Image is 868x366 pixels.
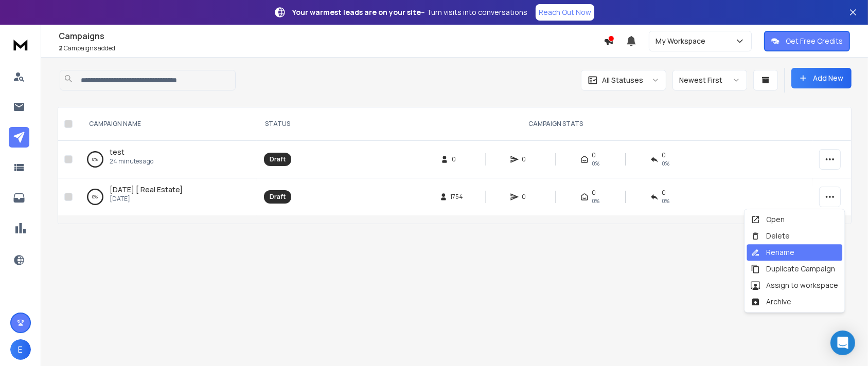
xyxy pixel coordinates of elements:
div: Open Intercom Messenger [830,331,855,355]
p: All Statuses [602,75,643,85]
button: Newest First [672,70,747,90]
div: Draft [270,193,286,201]
p: Get Free Credits [786,36,843,46]
td: 0%test24 minutes ago [77,141,257,178]
a: [DATE] [ Real Estate] [110,185,183,195]
div: Assign to workspace [751,280,838,290]
button: E [10,339,31,360]
div: Draft [270,155,286,163]
span: 0 [592,189,596,197]
span: 0% [592,159,599,168]
p: [DATE] [110,195,183,203]
th: STATUS [257,107,298,141]
span: 0% [592,197,599,205]
th: CAMPAIGN NAME [77,107,257,141]
p: Campaigns added [59,44,604,52]
span: 0 [452,155,462,163]
p: 0 % [93,154,98,164]
span: [DATE] [ Real Estate] [110,185,183,194]
span: 0 [592,151,596,159]
p: – Turn visits into conversations [292,7,527,17]
span: 0% [662,159,669,168]
button: Get Free Credits [764,31,850,51]
div: Open [751,214,785,225]
p: 24 minutes ago [110,157,153,166]
span: test [110,147,125,157]
span: 0 [522,193,532,201]
div: Rename [751,247,794,258]
span: 0 [522,155,532,163]
p: Reach Out Now [539,7,591,17]
p: My Workspace [656,36,710,46]
span: 2 [59,44,63,52]
span: 0% [662,197,669,205]
span: 0 [662,189,666,197]
span: 0 [662,151,666,159]
div: Delete [751,231,790,241]
p: 0 % [93,192,98,202]
img: logo [10,35,31,54]
button: Add New [791,68,852,88]
a: test [110,147,125,157]
div: Duplicate Campaign [751,264,835,274]
h1: Campaigns [59,30,604,42]
th: CAMPAIGN STATS [298,107,813,141]
td: 0%[DATE] [ Real Estate][DATE] [77,178,257,216]
strong: Your warmest leads are on your site [292,7,421,17]
a: Reach Out Now [536,4,594,21]
span: 1754 [451,193,464,201]
div: Archive [751,297,791,307]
